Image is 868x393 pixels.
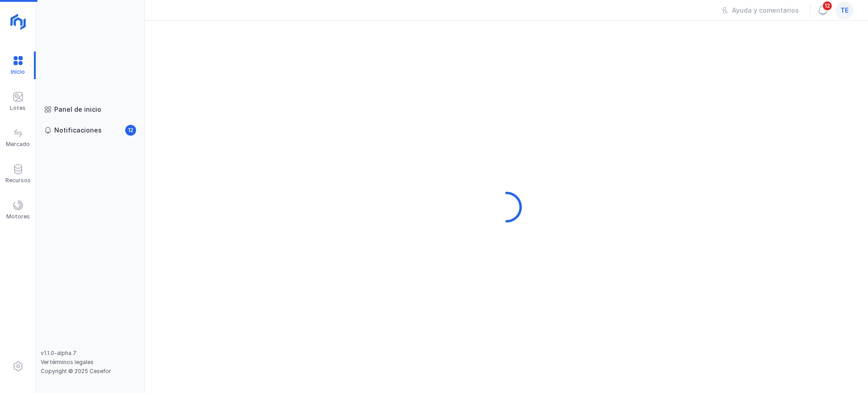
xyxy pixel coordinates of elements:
img: logoRight.svg [7,10,29,33]
div: Notificaciones [54,126,102,135]
div: v1.1.0-alpha.7 [41,350,140,357]
div: Recursos [5,177,31,184]
span: te [840,6,849,15]
div: Mercado [6,141,30,148]
div: Motores [6,213,30,220]
span: 12 [125,125,136,136]
div: Copyright © 2025 Cesefor [41,368,140,375]
a: Panel de inicio [41,101,140,118]
a: Notificaciones12 [41,122,140,138]
a: Ver términos legales [41,359,94,365]
div: Panel de inicio [54,105,101,114]
span: 12 [822,0,833,11]
button: Ayuda y comentarios [715,3,805,18]
div: Lotes [10,104,26,112]
div: Ayuda y comentarios [732,6,799,15]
